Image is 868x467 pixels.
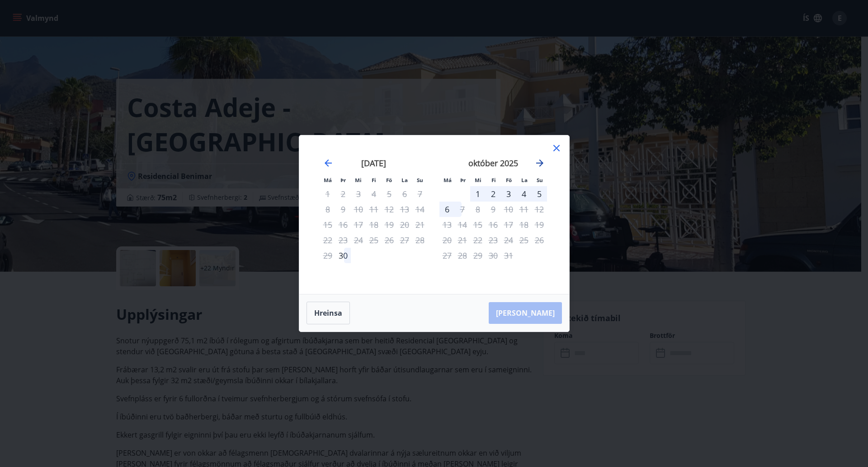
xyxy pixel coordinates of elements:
div: 5 [532,186,547,202]
div: Aðeins innritun í boði [335,248,351,263]
small: Fö [506,177,512,183]
td: Not available. mánudagur, 20. október 2025 [439,232,455,248]
td: Not available. þriðjudagur, 9. september 2025 [335,202,351,217]
td: Not available. sunnudagur, 12. október 2025 [532,202,547,217]
td: Not available. fimmtudagur, 23. október 2025 [486,232,501,248]
td: Not available. laugardagur, 18. október 2025 [516,217,532,232]
div: 4 [516,186,532,202]
td: Not available. þriðjudagur, 2. september 2025 [335,186,351,202]
td: Not available. föstudagur, 17. október 2025 [501,217,516,232]
td: Not available. fimmtudagur, 9. október 2025 [486,202,501,217]
td: Not available. sunnudagur, 7. september 2025 [412,186,428,202]
td: Not available. fimmtudagur, 11. september 2025 [366,202,382,217]
td: Not available. þriðjudagur, 16. september 2025 [335,217,351,232]
td: Not available. mánudagur, 1. september 2025 [320,186,335,202]
small: Mi [355,177,362,183]
td: Not available. miðvikudagur, 3. september 2025 [351,186,366,202]
td: Not available. fimmtudagur, 16. október 2025 [486,217,501,232]
td: Not available. föstudagur, 10. október 2025 [501,202,516,217]
td: Not available. fimmtudagur, 30. október 2025 [486,248,501,263]
td: Not available. mánudagur, 27. október 2025 [439,248,455,263]
small: Þr [340,177,346,183]
td: Choose sunnudagur, 5. október 2025 as your check-in date. It’s available. [532,186,547,202]
td: Choose mánudagur, 6. október 2025 as your check-in date. It’s available. [439,202,455,217]
td: Not available. föstudagur, 26. september 2025 [382,232,397,248]
td: Not available. mánudagur, 13. október 2025 [439,217,455,232]
div: 3 [501,186,516,202]
td: Not available. miðvikudagur, 29. október 2025 [470,248,486,263]
td: Not available. föstudagur, 19. september 2025 [382,217,397,232]
td: Not available. sunnudagur, 26. október 2025 [532,232,547,248]
td: Not available. þriðjudagur, 21. október 2025 [455,232,470,248]
td: Not available. laugardagur, 25. október 2025 [516,232,532,248]
td: Not available. miðvikudagur, 17. september 2025 [351,217,366,232]
td: Not available. sunnudagur, 14. september 2025 [412,202,428,217]
strong: [DATE] [361,158,386,169]
td: Not available. miðvikudagur, 15. október 2025 [470,217,486,232]
small: Má [443,177,452,183]
td: Not available. sunnudagur, 21. september 2025 [412,217,428,232]
td: Choose laugardagur, 4. október 2025 as your check-in date. It’s available. [516,186,532,202]
td: Not available. fimmtudagur, 25. september 2025 [366,232,382,248]
div: 1 [470,186,486,202]
small: Mi [475,177,481,183]
td: Not available. laugardagur, 20. september 2025 [397,217,412,232]
td: Not available. fimmtudagur, 4. september 2025 [366,186,382,202]
td: Not available. mánudagur, 15. september 2025 [320,217,335,232]
div: Aðeins útritun í boði [455,202,470,217]
small: La [521,177,528,183]
td: Not available. laugardagur, 11. október 2025 [516,202,532,217]
strong: október 2025 [468,158,518,169]
div: 2 [486,186,501,202]
small: Fö [386,177,392,183]
div: 6 [439,202,455,217]
div: Move backward to switch to the previous month. [323,158,334,169]
td: Not available. miðvikudagur, 24. september 2025 [351,232,366,248]
small: La [401,177,408,183]
td: Not available. sunnudagur, 28. september 2025 [412,232,428,248]
td: Not available. mánudagur, 22. september 2025 [320,232,335,248]
td: Not available. þriðjudagur, 7. október 2025 [455,202,470,217]
td: Not available. föstudagur, 5. september 2025 [382,186,397,202]
td: Not available. þriðjudagur, 28. október 2025 [455,248,470,263]
td: Not available. miðvikudagur, 10. september 2025 [351,202,366,217]
td: Not available. mánudagur, 8. september 2025 [320,202,335,217]
td: Not available. sunnudagur, 19. október 2025 [532,217,547,232]
small: Má [324,177,332,183]
td: Not available. miðvikudagur, 8. október 2025 [470,202,486,217]
td: Not available. mánudagur, 29. september 2025 [320,248,335,263]
td: Not available. laugardagur, 27. september 2025 [397,232,412,248]
td: Choose fimmtudagur, 2. október 2025 as your check-in date. It’s available. [486,186,501,202]
small: Þr [460,177,466,183]
td: Not available. fimmtudagur, 18. september 2025 [366,217,382,232]
td: Not available. föstudagur, 31. október 2025 [501,248,516,263]
td: Choose þriðjudagur, 30. september 2025 as your check-in date. It’s available. [335,248,351,263]
small: Su [417,177,423,183]
div: Move forward to switch to the next month. [534,158,545,169]
td: Not available. þriðjudagur, 14. október 2025 [455,217,470,232]
td: Choose miðvikudagur, 1. október 2025 as your check-in date. It’s available. [470,186,486,202]
small: Su [537,177,543,183]
button: Hreinsa [307,302,350,324]
td: Not available. laugardagur, 13. september 2025 [397,202,412,217]
td: Not available. þriðjudagur, 23. september 2025 [335,232,351,248]
small: Fi [491,177,496,183]
td: Not available. föstudagur, 12. september 2025 [382,202,397,217]
td: Not available. miðvikudagur, 22. október 2025 [470,232,486,248]
td: Not available. föstudagur, 24. október 2025 [501,232,516,248]
small: Fi [372,177,376,183]
td: Choose föstudagur, 3. október 2025 as your check-in date. It’s available. [501,186,516,202]
td: Not available. laugardagur, 6. september 2025 [397,186,412,202]
div: Calendar [310,146,558,283]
